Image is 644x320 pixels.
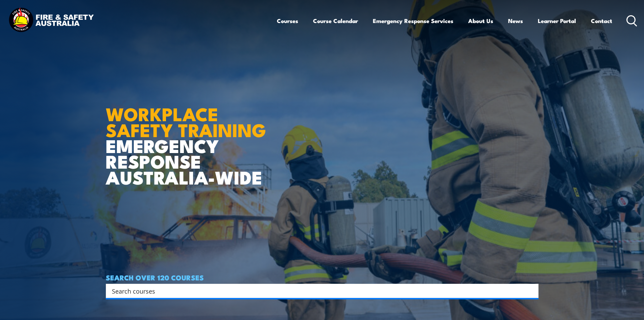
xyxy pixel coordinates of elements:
[468,12,493,30] a: About Us
[106,274,539,281] h4: SEARCH OVER 120 COURSES
[538,12,576,30] a: Learner Portal
[113,286,525,296] form: Search form
[591,12,612,30] a: Contact
[112,286,524,296] input: Search input
[313,12,358,30] a: Course Calendar
[373,12,453,30] a: Emergency Response Services
[508,12,523,30] a: News
[106,89,271,185] h1: EMERGENCY RESPONSE AUSTRALIA-WIDE
[277,12,298,30] a: Courses
[106,99,266,143] strong: WORKPLACE SAFETY TRAINING
[527,286,536,296] button: Search magnifier button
